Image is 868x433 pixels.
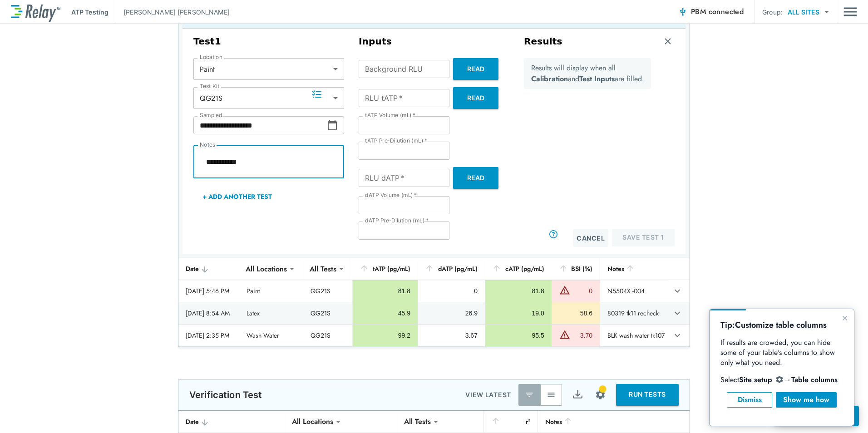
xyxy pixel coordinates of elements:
[360,286,410,295] div: 81.8
[286,413,340,431] div: All Locations
[193,186,281,207] button: + Add Another Test
[493,309,544,318] div: 19.0
[588,383,612,407] button: Site setup
[493,286,544,295] div: 81.8
[200,83,220,89] label: Test Kit
[531,63,644,84] p: Results will display when all and are filled.
[200,142,215,148] label: Notes
[123,7,230,17] p: [PERSON_NAME] [PERSON_NAME]
[525,390,534,399] img: Latest
[425,309,478,318] div: 26.9
[691,5,744,18] span: PBM
[559,285,570,295] img: Warning
[178,258,239,280] th: Date
[239,325,303,346] td: Wash Water
[762,7,783,17] p: Group:
[607,263,661,274] div: Notes
[663,37,672,46] img: Remove
[239,260,293,278] div: All Locations
[186,309,232,318] div: [DATE] 8:54 AM
[178,258,690,347] table: sticky table
[303,325,352,346] td: QG21S
[559,263,592,274] div: BSI (%)
[425,263,478,274] div: dATP (pg/mL)
[572,331,592,340] div: 3.70
[572,286,592,295] div: 0
[531,74,568,84] b: Calibration
[398,413,437,431] div: All Tests
[239,302,303,324] td: Latex
[579,74,615,84] b: Test Inputs
[360,263,410,274] div: tATP (pg/mL)
[303,260,343,278] div: All Tests
[616,384,679,406] button: RUN TESTS
[365,217,429,224] label: dATP Pre-Dilution (mL)
[193,89,344,107] div: QG21S
[600,325,669,346] td: BLK wash water tk107
[675,3,747,21] button: PBM connected
[547,390,556,399] img: View All
[200,54,222,60] label: Location
[670,283,685,299] button: expand row
[453,58,498,80] button: Read
[843,3,857,20] img: Drawer Icon
[186,286,232,295] div: [DATE] 5:46 PM
[492,263,544,274] div: cATP (pg/mL)
[365,112,415,118] label: tATP Volume (mL)
[678,7,687,16] img: Connected Icon
[303,302,352,324] td: QG21S
[193,36,344,47] h3: Test 1
[465,389,511,400] p: VIEW LATEST
[11,2,60,22] img: LuminUltra Relay
[559,309,592,318] div: 58.6
[595,389,606,400] img: Settings Icon
[71,7,108,17] p: ATP Testing
[453,167,498,189] button: Read
[303,280,352,302] td: QG21S
[359,36,509,47] h3: Inputs
[573,229,608,247] button: Cancel
[600,280,669,302] td: N5504X -004
[559,329,570,340] img: Warning
[709,6,744,17] span: connected
[193,60,344,78] div: Paint
[425,331,478,340] div: 3.67
[360,331,410,340] div: 99.2
[710,309,854,426] iframe: bubble
[670,328,685,343] button: expand row
[425,286,478,295] div: 0
[453,87,498,109] button: Read
[239,280,303,302] td: Paint
[524,36,562,47] h3: Results
[189,389,262,400] p: Verification Test
[545,416,646,427] div: Notes
[200,112,222,118] label: Sampled
[178,411,286,433] th: Date
[670,305,685,321] button: expand row
[567,384,588,406] button: Export
[600,302,669,324] td: 80319 tk11 recheck
[186,331,232,340] div: [DATE] 2:35 PM
[493,331,544,340] div: 95.5
[193,116,327,134] input: Choose date, selected date is Sep 8, 2025
[365,138,427,144] label: tATP Pre-Dilution (mL)
[360,309,410,318] div: 45.9
[365,192,417,198] label: dATP Volume (mL)
[572,389,583,400] img: Export Icon
[491,416,531,427] div: r²
[843,3,857,20] button: Main menu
